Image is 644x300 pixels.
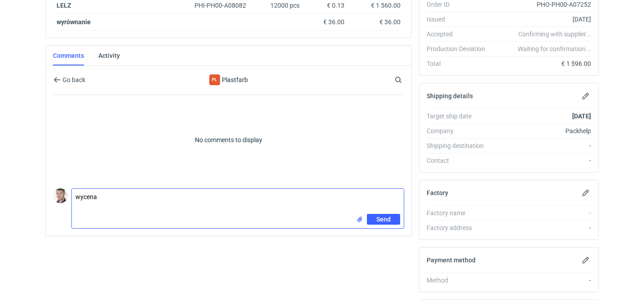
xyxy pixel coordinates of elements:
div: Target ship date [427,112,492,121]
em: Confirming with supplier... [518,30,591,38]
input: Search [393,74,422,85]
div: Method [427,276,492,285]
div: Plastfarb [209,74,220,85]
div: Total [427,59,492,68]
figcaption: Pl [209,74,220,85]
div: Packhelp [492,126,591,135]
textarea: wycena [72,189,404,214]
button: Go back [53,74,86,85]
a: LELZ [57,2,71,9]
h2: Shipping details [427,92,473,100]
button: Send [367,214,400,225]
button: Edit factory details [580,187,591,198]
div: - [492,156,591,165]
div: Accepted [427,30,492,39]
span: Go back [61,77,85,83]
img: Maciej Sikora [53,188,68,203]
h2: Factory [427,189,448,196]
div: € 0.13 [307,1,344,10]
p: No comments to display [53,95,404,185]
h2: Payment method [427,257,476,264]
div: Factory name [427,209,492,217]
div: - [492,141,591,150]
div: Plastfarb [155,74,302,85]
div: - [492,209,591,217]
div: € 36.00 [307,17,344,26]
div: Issued [427,15,492,24]
div: Factory address [427,223,492,232]
strong: wyrównanie [57,18,91,26]
div: - [492,276,591,285]
div: € 1 596.00 [492,59,591,68]
button: Edit payment method [580,255,591,265]
div: - [492,223,591,232]
div: Contact [427,156,492,165]
a: Activity [98,46,120,65]
strong: [DATE] [572,113,591,120]
a: Comments [53,46,84,65]
div: € 1 560.00 [352,1,401,10]
button: Edit shipping details [580,91,591,101]
div: Production Deviation [427,44,492,53]
div: Shipping destination [427,141,492,150]
div: [DATE] [492,15,591,24]
div: € 36.00 [352,17,401,26]
span: Send [376,216,391,222]
em: Waiting for confirmation... [518,44,591,53]
div: PHI-PH00-A08082 [194,1,255,10]
div: Company [427,126,492,135]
